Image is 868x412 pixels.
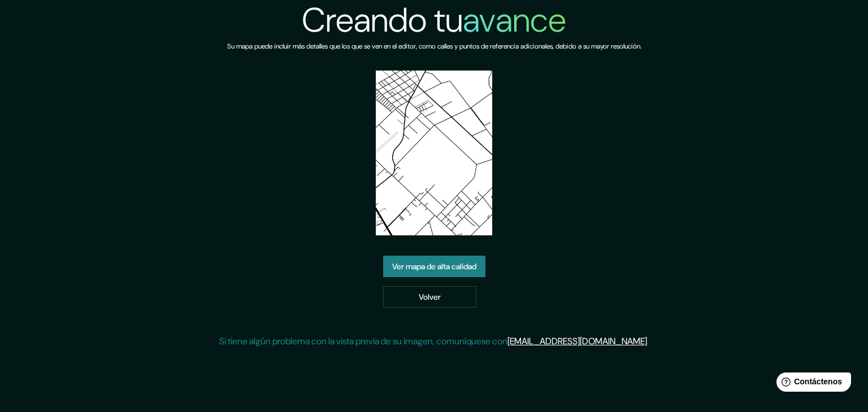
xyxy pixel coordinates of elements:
[376,71,493,235] img: vista previa del mapa creado
[227,42,641,51] font: Su mapa puede incluir más detalles que los que se ven en el editor, como calles y puntos de refer...
[507,335,647,347] a: [EMAIL_ADDRESS][DOMAIN_NAME]
[392,261,476,271] font: Ver mapa de alta calidad
[383,286,476,308] a: Volver
[647,335,649,347] font: .
[419,292,441,302] font: Volver
[383,256,485,277] a: Ver mapa de alta calidad
[767,368,856,400] iframe: Lanzador de widgets de ayuda
[219,335,507,347] font: Si tiene algún problema con la vista previa de su imagen, comuníquese con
